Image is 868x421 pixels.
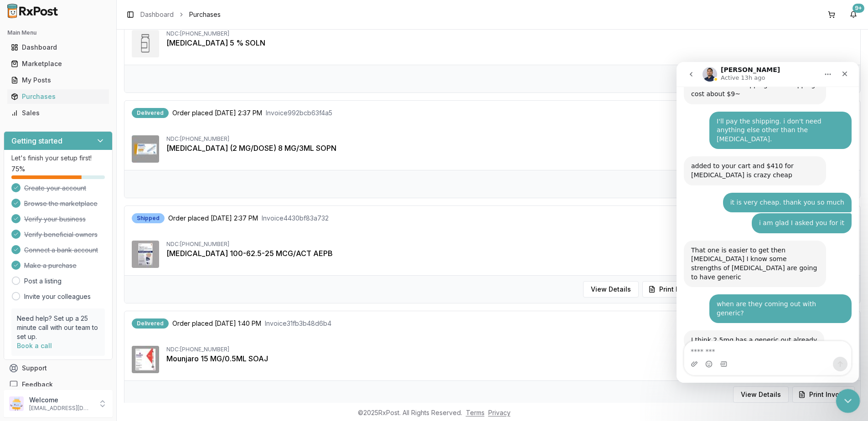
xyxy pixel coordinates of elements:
[24,292,91,301] a: Invite your colleagues
[4,376,113,393] button: Feedback
[132,241,159,268] img: Trelegy Ellipta 100-62.5-25 MCG/ACT AEPB
[4,73,113,87] button: My Posts
[166,143,853,154] div: [MEDICAL_DATA] (2 MG/DOSE) 8 MG/3ML SOPN
[24,230,98,239] span: Verify beneficial owners
[11,135,62,146] h3: Getting started
[583,281,639,298] button: View Details
[4,40,113,55] button: Dashboard
[4,4,62,18] img: RxPost Logo
[132,108,169,118] div: Delivered
[11,76,105,85] div: My Posts
[17,314,99,341] p: Need help? Set up a 25 minute call with our team to set up.
[189,10,221,19] span: Purchases
[836,389,860,413] iframe: Intercom live chat
[168,214,258,223] span: Order placed [DATE] 2:37 PM
[262,214,329,223] span: Invoice 4430bf83a732
[846,7,861,22] button: 9+
[132,318,169,329] div: Delivered
[7,39,109,56] a: Dashboard
[677,62,859,383] iframe: Intercom live chat
[140,10,221,19] nav: breadcrumb
[11,108,105,118] div: Sales
[132,135,159,163] img: Ozempic (2 MG/DOSE) 8 MG/3ML SOPN
[7,72,109,88] a: My Posts
[17,342,52,349] a: Book a call
[466,409,485,416] a: Terms
[792,386,855,403] button: Print Invoice
[24,246,98,255] span: Connect a bank account
[172,108,262,118] span: Order placed [DATE] 2:37 PM
[265,319,331,328] span: Invoice 31fb3b48d6b4
[488,409,511,416] a: Privacy
[7,29,109,36] h2: Main Menu
[11,154,105,163] p: Let's finish your setup first!
[140,10,174,19] a: Dashboard
[7,105,109,121] a: Sales
[166,346,853,353] div: NDC: [PHONE_NUMBER]
[4,106,113,120] button: Sales
[9,396,24,411] img: User avatar
[11,43,105,52] div: Dashboard
[24,215,86,224] span: Verify your business
[7,56,109,72] a: Marketplace
[24,261,77,270] span: Make a purchase
[22,380,53,389] span: Feedback
[172,319,261,328] span: Order placed [DATE] 1:40 PM
[24,199,98,208] span: Browse the marketplace
[29,395,93,405] p: Welcome
[132,30,159,57] img: Xiidra 5 % SOLN
[266,108,332,118] span: Invoice 992bcb63f4a5
[132,213,165,223] div: Shipped
[4,56,113,71] button: Marketplace
[11,92,105,101] div: Purchases
[7,88,109,105] a: Purchases
[166,248,853,259] div: [MEDICAL_DATA] 100-62.5-25 MCG/ACT AEPB
[24,184,86,193] span: Create your account
[166,353,853,364] div: Mounjaro 15 MG/0.5ML SOAJ
[4,360,113,376] button: Support
[29,405,93,412] p: [EMAIL_ADDRESS][DOMAIN_NAME]
[132,346,159,373] img: Mounjaro 15 MG/0.5ML SOAJ
[166,241,853,248] div: NDC: [PHONE_NUMBER]
[733,386,789,403] button: View Details
[852,4,864,13] div: 9+
[166,37,853,48] div: [MEDICAL_DATA] 5 % SOLN
[166,30,853,37] div: NDC: [PHONE_NUMBER]
[11,164,25,174] span: 75 %
[11,59,105,68] div: Marketplace
[4,89,113,104] button: Purchases
[24,277,62,286] a: Post a listing
[166,135,853,143] div: NDC: [PHONE_NUMBER]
